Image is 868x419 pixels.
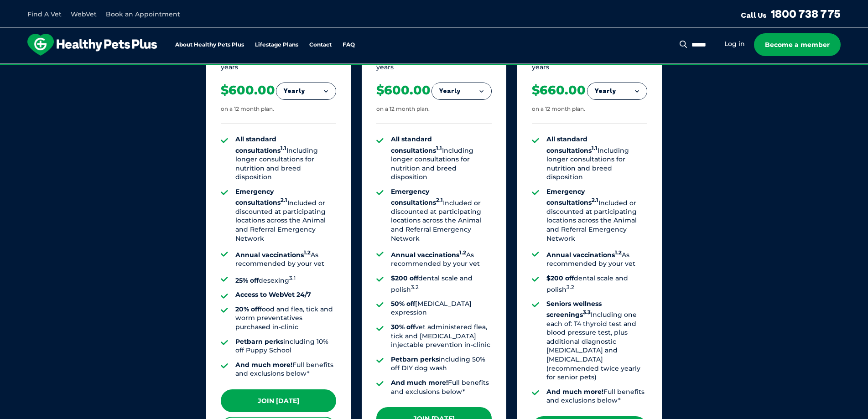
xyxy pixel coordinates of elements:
a: Book an Appointment [106,10,180,18]
li: Full benefits and exclusions below* [235,361,336,378]
div: $660.00 [532,83,586,98]
button: Yearly [276,83,336,99]
div: on a 12 month plan. [376,105,430,113]
sup: 1.2 [615,249,622,256]
li: Including longer consultations for nutrition and breed disposition [391,135,492,182]
div: on a 12 month plan. [532,105,585,113]
li: As recommended by your vet [546,248,647,269]
a: About Healthy Pets Plus [175,42,244,48]
button: Search [678,40,689,49]
button: Yearly [432,83,491,99]
sup: 2.1 [436,197,443,204]
li: Including longer consultations for nutrition and breed disposition [546,135,647,182]
strong: All standard consultations [391,135,442,154]
sup: 3.2 [567,284,574,290]
strong: Annual vaccinations [546,251,622,259]
div: on a 12 month plan. [221,105,274,113]
a: Find A Vet [27,10,62,18]
a: WebVet [71,10,97,18]
a: Join [DATE] [221,389,336,412]
sup: 3.1 [289,275,296,281]
li: dental scale and polish [391,274,492,294]
strong: Petbarn perks [235,337,283,346]
strong: And much more! [391,378,448,387]
strong: 25% off [235,276,259,285]
a: Log in [724,40,745,48]
strong: And much more! [235,361,292,369]
div: $600.00 [376,83,431,98]
li: [MEDICAL_DATA] expression [391,300,492,317]
strong: Emergency consultations [391,187,443,207]
strong: Annual vaccinations [235,251,311,259]
strong: Seniors wellness screenings [546,300,602,319]
li: Including one each of: T4 thyroid test and blood pressure test, plus additional diagnostic [MEDIC... [546,300,647,382]
li: Included or discounted at participating locations across the Animal and Referral Emergency Network [391,187,492,243]
sup: 3.3 [583,309,591,316]
li: As recommended by your vet [391,248,492,269]
li: dental scale and polish [546,274,647,294]
sup: 1.2 [304,249,311,256]
a: Lifestage Plans [255,42,298,48]
sup: 2.1 [281,197,287,204]
strong: All standard consultations [235,135,286,154]
a: Contact [309,42,332,48]
li: desexing [235,274,336,285]
a: FAQ [343,42,355,48]
sup: 1.1 [281,145,286,151]
button: Yearly [587,83,647,99]
sup: 1.1 [436,145,442,151]
strong: And much more! [546,388,603,396]
li: Included or discounted at participating locations across the Animal and Referral Emergency Network [546,187,647,243]
li: including 10% off Puppy School [235,337,336,355]
li: Including longer consultations for nutrition and breed disposition [235,135,336,182]
strong: 50% off [391,300,415,308]
strong: Emergency consultations [546,187,598,207]
strong: $200 off [391,274,418,282]
li: As recommended by your vet [235,248,336,269]
sup: 1.2 [459,249,466,256]
li: food and flea, tick and worm preventatives purchased in-clinic [235,305,336,332]
a: Become a member [754,33,841,56]
span: Call Us [741,10,767,20]
sup: 1.1 [592,145,598,151]
strong: 30% off [391,323,415,331]
strong: Petbarn perks [391,355,439,363]
img: hpp-logo [27,34,157,56]
strong: Annual vaccinations [391,251,466,259]
strong: Access to WebVet 24/7 [235,290,311,299]
strong: 20% off [235,305,260,313]
li: Full benefits and exclusions below* [391,378,492,396]
strong: All standard consultations [546,135,598,154]
li: vet administered flea, tick and [MEDICAL_DATA] injectable prevention in-clinic [391,323,492,350]
a: Call Us1800 738 775 [741,7,841,21]
li: including 50% off DIY dog wash [391,355,492,373]
sup: 3.2 [411,284,419,290]
span: Proactive, preventative wellness program designed to keep your pet healthier and happier for longer [264,64,604,72]
li: Full benefits and exclusions below* [546,388,647,405]
strong: Emergency consultations [235,187,287,207]
sup: 2.1 [592,197,598,204]
strong: $200 off [546,274,574,282]
div: $600.00 [221,83,275,98]
li: Included or discounted at participating locations across the Animal and Referral Emergency Network [235,187,336,243]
